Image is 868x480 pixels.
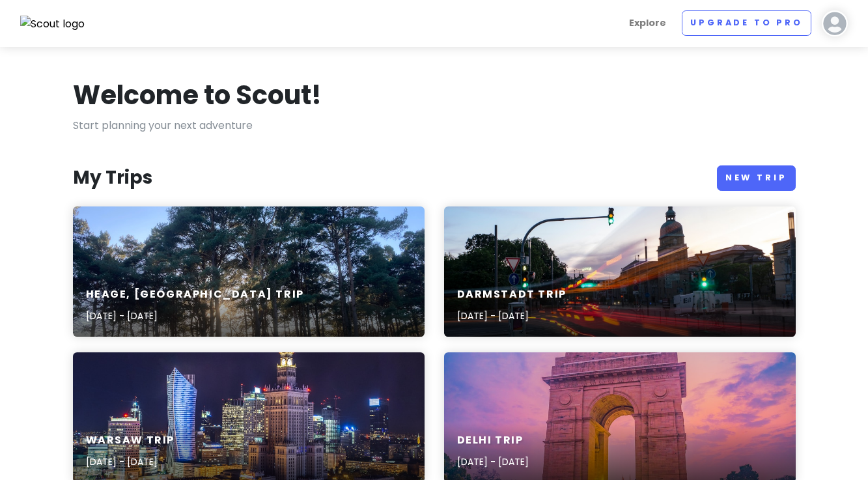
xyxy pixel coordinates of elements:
h1: Welcome to Scout! [73,78,322,112]
p: [DATE] - [DATE] [457,309,567,323]
p: [DATE] - [DATE] [457,455,529,469]
img: Scout logo [20,16,85,33]
img: User profile [822,10,848,36]
a: New Trip [717,165,796,191]
p: [DATE] - [DATE] [86,455,175,469]
a: a city street with traffic lights and a clock tower in the backgroundDarmstadt Trip[DATE] - [DATE] [444,206,796,337]
a: Upgrade to Pro [682,10,811,36]
h6: Heage, [GEOGRAPHIC_DATA] Trip [86,288,304,302]
p: Start planning your next adventure [73,117,796,134]
p: [DATE] - [DATE] [86,309,304,323]
h6: Darmstadt Trip [457,288,567,302]
a: Explore [624,10,671,36]
h6: Delhi Trip [457,434,529,447]
h6: Warsaw Trip [86,434,175,447]
a: the sun is shining through the trees in the forestHeage, [GEOGRAPHIC_DATA] Trip[DATE] - [DATE] [73,206,425,337]
h3: My Trips [73,166,152,190]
